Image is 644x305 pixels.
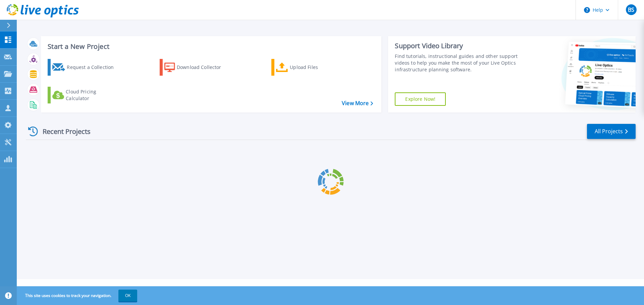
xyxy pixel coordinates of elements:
[67,61,120,74] div: Request a Collection
[48,43,373,50] h3: Start a New Project
[48,87,122,103] a: Cloud Pricing Calculator
[160,59,234,76] a: Download Collector
[271,59,346,76] a: Upload Files
[48,59,122,76] a: Request a Collection
[587,124,636,139] a: All Projects
[395,42,521,50] div: Support Video Library
[177,61,230,74] div: Download Collector
[118,290,137,302] button: OK
[26,123,100,140] div: Recent Projects
[66,88,119,102] div: Cloud Pricing Calculator
[18,290,137,302] span: This site uses cookies to track your navigation.
[342,100,373,106] a: View More
[395,92,446,106] a: Explore Now!
[290,61,343,74] div: Upload Files
[395,53,521,73] div: Find tutorials, instructional guides and other support videos to help you make the most of your L...
[628,7,634,12] span: BS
